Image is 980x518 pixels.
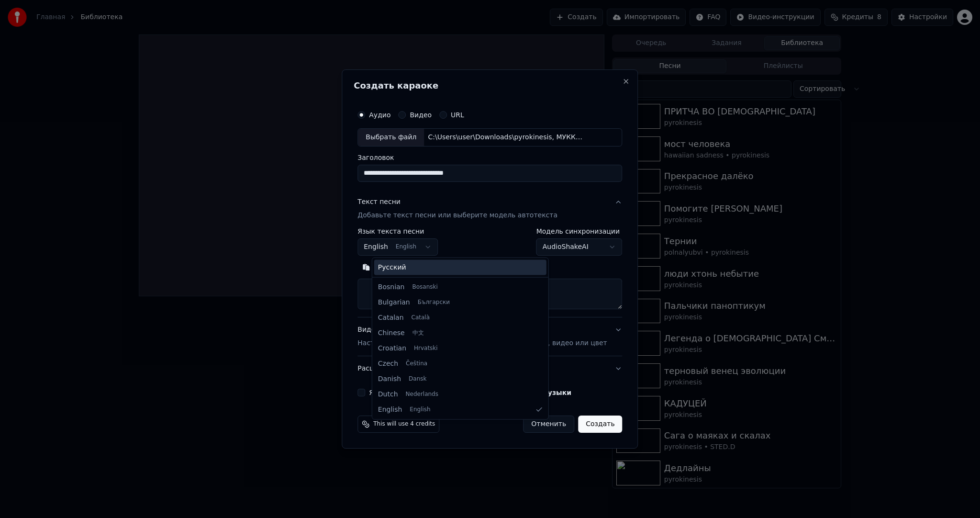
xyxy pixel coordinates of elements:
span: Croatian [378,343,406,353]
span: Русский [378,263,406,272]
span: Danish [378,374,401,383]
span: Bosanski [412,283,437,291]
span: Català [412,314,430,321]
span: Hrvatski [414,344,438,352]
span: Dutch [378,389,398,399]
span: Dansk [409,375,426,383]
span: Chinese [378,328,405,338]
span: Български [418,298,450,306]
span: Čeština [406,360,427,367]
span: Bosnian [378,282,405,292]
span: Catalan [378,313,404,322]
span: Bulgarian [378,297,410,307]
span: Czech [378,359,398,368]
span: English [378,405,402,414]
span: Nederlands [406,390,438,398]
span: English [410,405,430,413]
span: 中文 [412,329,424,337]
